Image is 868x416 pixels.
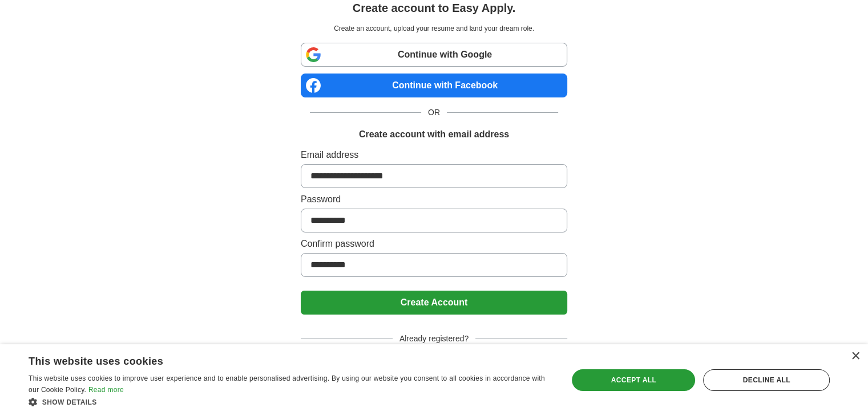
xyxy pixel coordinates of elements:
span: Already registered? [393,333,475,345]
label: Email address [301,148,567,162]
label: Confirm password [301,237,567,251]
a: Read more, opens a new window [88,386,124,394]
div: Accept all [572,369,695,391]
h1: Create account with email address [359,128,509,141]
a: Continue with Facebook [301,74,567,97]
p: Create an account, upload your resume and land your dream role. [303,23,565,34]
span: OR [421,107,447,119]
a: Continue with Google [301,43,567,67]
div: Close [851,352,859,361]
label: Password [301,193,567,206]
div: Show details [29,396,552,407]
div: Decline all [703,369,830,391]
button: Create Account [301,291,567,315]
span: Show details [42,398,97,406]
span: This website uses cookies to improve user experience and to enable personalised advertising. By u... [29,374,545,394]
div: This website uses cookies [29,351,523,368]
